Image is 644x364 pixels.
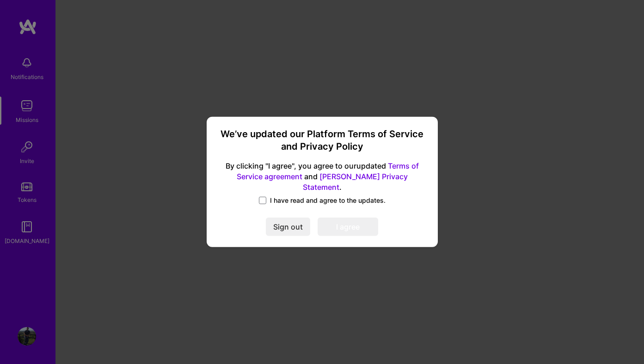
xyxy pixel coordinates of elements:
button: Sign out [266,218,310,236]
span: By clicking "I agree", you agree to our updated and . [218,161,427,193]
a: [PERSON_NAME] Privacy Statement [303,171,408,191]
a: Terms of Service agreement [237,161,419,181]
h3: We’ve updated our Platform Terms of Service and Privacy Policy [218,128,427,153]
button: I agree [318,218,378,236]
span: I have read and agree to the updates. [270,196,386,205]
